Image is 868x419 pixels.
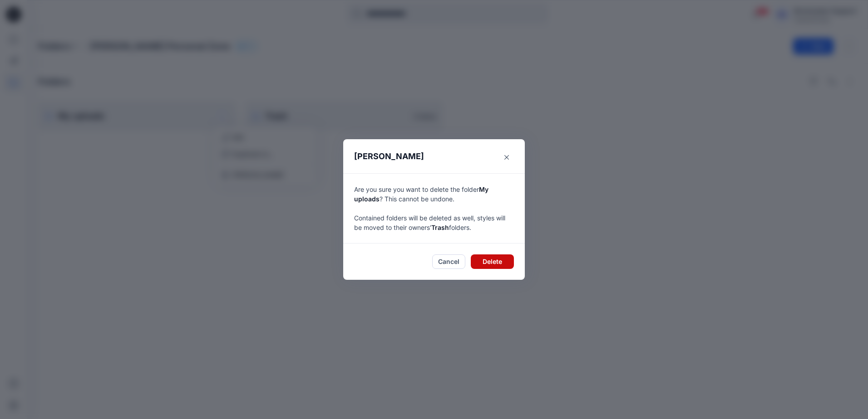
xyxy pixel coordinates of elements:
[471,254,514,269] button: Delete
[431,224,449,231] span: Trash
[343,139,525,173] header: [PERSON_NAME]
[354,185,514,232] p: Are you sure you want to delete the folder ? This cannot be undone. Contained folders will be del...
[499,150,514,165] button: Close
[432,254,465,269] button: Cancel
